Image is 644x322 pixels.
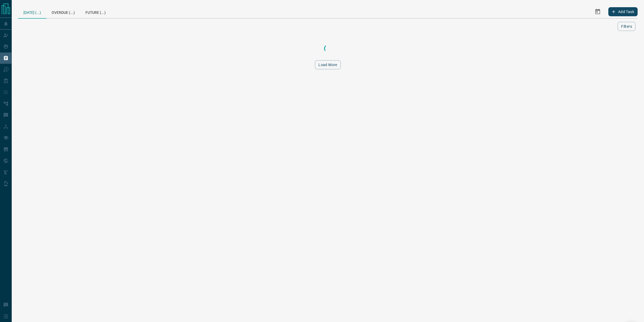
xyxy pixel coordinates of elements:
[80,5,111,18] div: Future (...)
[315,60,341,69] button: Load More
[301,43,355,54] div: Loading
[46,5,80,18] div: Overdue (...)
[618,22,635,31] button: Filters
[608,7,638,16] button: Add Task
[18,5,46,19] div: [DATE] (...)
[591,5,604,18] button: Select Date Range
